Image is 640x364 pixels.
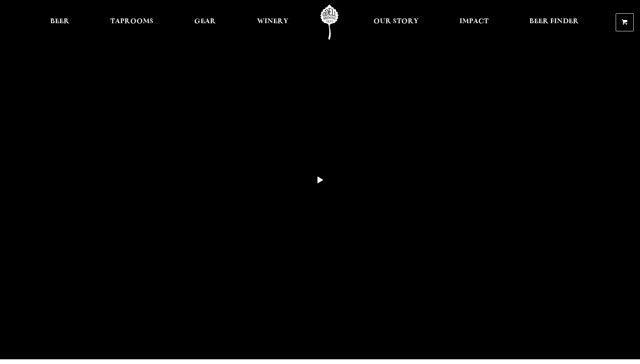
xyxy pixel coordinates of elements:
[374,18,419,25] span: Our Story
[194,18,216,25] span: Gear
[368,5,424,40] a: Our Story
[529,18,579,25] span: Beer Finder
[257,18,288,25] span: Winery
[189,5,221,40] a: Gear
[459,18,489,25] span: Impact
[105,5,159,40] a: Taprooms
[454,5,494,40] a: Impact
[110,18,153,25] span: Taprooms
[45,5,75,40] a: Beer
[252,5,294,40] a: Winery
[315,5,344,40] a: Odell Home
[50,18,69,25] span: Beer
[524,5,584,40] a: Beer Finder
